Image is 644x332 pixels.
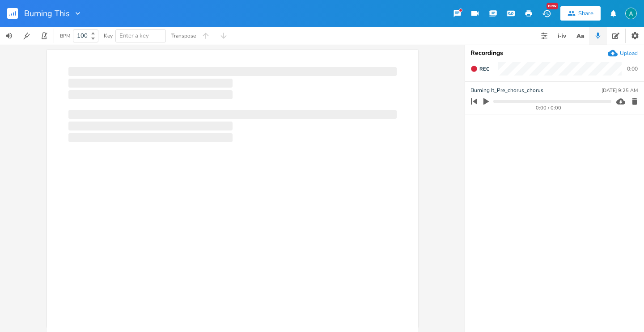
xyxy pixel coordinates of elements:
div: BPM [60,34,70,38]
button: Upload [608,48,638,58]
button: Rec [467,62,493,76]
div: Key [104,33,113,38]
span: Burning It_Pre_chorus_chorus [470,86,543,95]
div: Upload [620,50,638,57]
span: Rec [479,66,489,72]
div: New [547,3,558,9]
div: Transpose [171,33,196,38]
div: Share [578,9,593,17]
span: Burning This [24,9,70,17]
div: Recordings [470,50,639,56]
div: 0:00 [627,66,638,71]
button: New [538,5,555,21]
div: [DATE] 9:25 AM [602,88,638,93]
button: Share [560,6,601,21]
img: Alex [625,8,637,19]
div: 0:00 / 0:00 [486,105,611,110]
span: Enter a key [119,32,149,40]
